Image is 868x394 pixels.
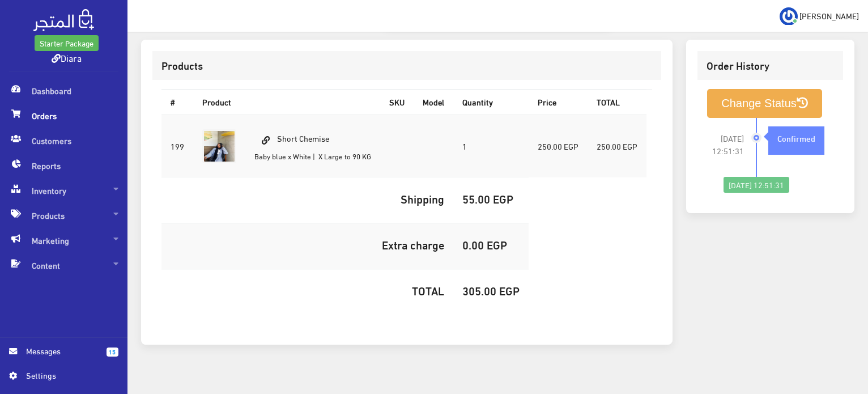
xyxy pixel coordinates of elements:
h5: 0.00 EGP [462,238,520,251]
a: Settings [9,369,118,387]
td: 199 [161,115,193,178]
a: ... [PERSON_NAME] [780,7,859,25]
span: Settings [26,369,109,382]
button: Change Status [707,89,822,118]
h5: TOTAL [171,284,444,296]
h3: Products [161,60,652,71]
td: Short Chemise [245,115,380,178]
th: SKU [380,90,414,114]
td: 1 [453,115,529,178]
span: [PERSON_NAME] [799,9,859,23]
h5: 305.00 EGP [462,284,520,296]
a: Starter Package [35,35,99,51]
span: Marketing [9,228,118,253]
h3: Order History [707,60,834,71]
span: Dashboard [9,78,118,103]
td: 250.00 EGP [588,115,646,178]
iframe: Drift Widget Chat Controller [811,316,854,359]
td: 250.00 EGP [529,115,588,178]
span: Reports [9,153,118,178]
span: Content [9,253,118,278]
th: Price [529,90,588,114]
small: Baby blue x White [254,149,311,163]
th: Model [414,90,453,114]
span: Inventory [9,178,118,203]
th: TOTAL [588,90,646,114]
h5: 55.00 EGP [462,192,520,205]
img: . [33,9,94,31]
div: [DATE] 12:51:31 [724,177,789,193]
a: Diara [52,49,82,66]
small: | X Large to 90 KG [313,149,371,163]
a: 15 Messages [9,345,118,369]
h5: Shipping [171,192,444,205]
span: Products [9,203,118,228]
th: Quantity [453,90,529,114]
span: [DATE] 12:51:31 [707,132,744,157]
th: # [161,90,193,114]
strong: Confirmed [777,132,815,144]
span: Messages [26,345,97,357]
span: Customers [9,128,118,153]
h5: Extra charge [171,238,444,251]
th: Product [193,90,380,114]
img: ... [780,7,798,26]
span: 15 [107,348,118,357]
span: Orders [9,103,118,128]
